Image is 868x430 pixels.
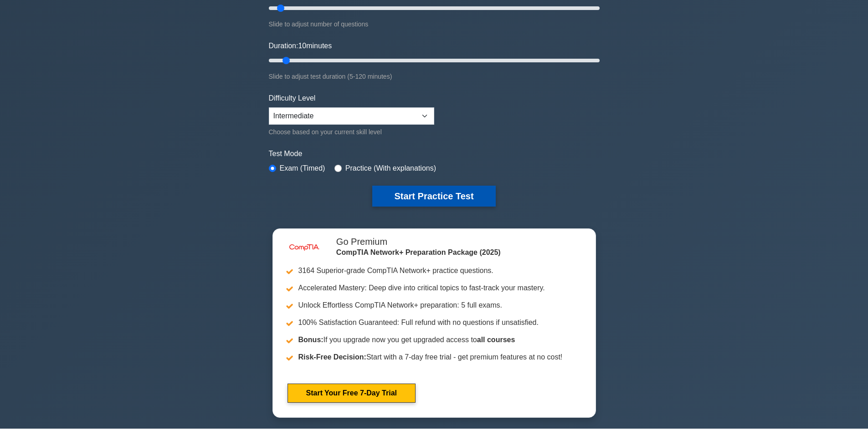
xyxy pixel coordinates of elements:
div: Slide to adjust test duration (5-120 minutes) [269,71,600,82]
a: Start Your Free 7-Day Trial [288,384,416,403]
div: Slide to adjust number of questions [269,19,600,30]
div: Choose based on your current skill level [269,126,434,137]
label: Duration: minutes [269,40,332,51]
button: Start Practice Test [372,186,495,207]
label: Test Mode [269,148,600,159]
label: Exam (Timed) [280,163,325,174]
label: Practice (With explanations) [345,163,436,174]
label: Difficulty Level [269,93,316,104]
span: 10 [298,42,306,50]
